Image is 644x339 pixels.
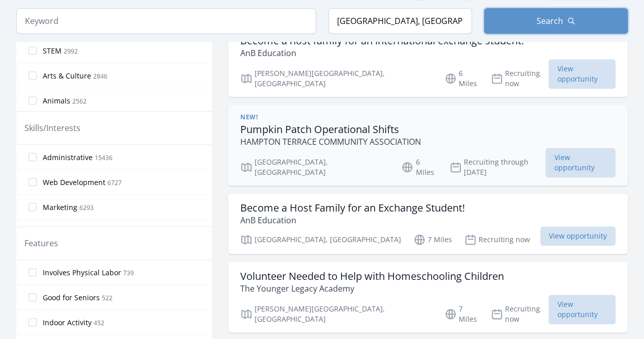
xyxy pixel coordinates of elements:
[95,153,113,162] span: 15436
[29,71,37,80] input: Arts & Culture 2846
[43,46,62,56] span: STEM
[444,304,479,324] p: 7 Miles
[24,122,80,134] legend: Skills/Interests
[240,270,504,282] h3: Volunteer Needed to Help with Homeschooling Children
[102,294,113,302] span: 522
[43,96,70,106] span: Animals
[240,233,401,246] p: [GEOGRAPHIC_DATA], [GEOGRAPHIC_DATA]
[29,203,37,211] input: Marketing 6293
[228,194,628,254] a: Become a Host Family for an Exchange Student! AnB Education [GEOGRAPHIC_DATA], [GEOGRAPHIC_DATA] ...
[484,8,628,34] button: Search
[240,157,389,177] p: [GEOGRAPHIC_DATA], [GEOGRAPHIC_DATA]
[228,262,628,332] a: Volunteer Needed to Help with Homeschooling Children The Younger Legacy Academy [PERSON_NAME][GEO...
[444,68,479,89] p: 6 Miles
[240,304,432,324] p: [PERSON_NAME][GEOGRAPHIC_DATA], [GEOGRAPHIC_DATA]
[548,295,615,324] span: View opportunity
[29,46,37,55] input: STEM 2992
[450,157,546,177] p: Recruiting through [DATE]
[24,237,58,249] legend: Features
[43,152,93,163] span: Administrative
[491,68,549,89] p: Recruiting now
[228,105,628,186] a: New! Pumpkin Patch Operational Shifts HAMPTON TERRACE COMMUNITY ASSOCIATION [GEOGRAPHIC_DATA], [G...
[228,27,628,97] a: Become a host family for an international exchange student! AnB Education [PERSON_NAME][GEOGRAPHI...
[43,268,121,278] span: Involves Physical Labor
[240,47,524,59] p: AnB Education
[464,233,530,246] p: Recruiting now
[107,178,122,187] span: 6727
[64,47,78,56] span: 2992
[72,97,87,106] span: 2562
[43,177,105,188] span: Web Development
[537,15,563,27] span: Search
[79,203,94,212] span: 6293
[240,202,465,214] h3: Become a Host Family for an Exchange Student!
[29,268,37,276] input: Involves Physical Labor 739
[43,71,91,81] span: Arts & Culture
[240,123,421,136] h3: Pumpkin Patch Operational Shifts
[413,233,452,246] p: 7 Miles
[29,293,37,301] input: Good for Seniors 522
[401,157,437,177] p: 6 Miles
[43,318,92,328] span: Indoor Activity
[540,226,615,246] span: View opportunity
[93,72,107,81] span: 2846
[29,96,37,105] input: Animals 2562
[548,59,615,89] span: View opportunity
[545,148,615,177] span: View opportunity
[43,202,77,213] span: Marketing
[240,282,504,295] p: The Younger Legacy Academy
[240,113,258,121] span: New!
[16,8,316,34] input: Keyword
[29,153,37,161] input: Administrative 15436
[29,178,37,186] input: Web Development 6727
[29,318,37,326] input: Indoor Activity 452
[43,293,100,303] span: Good for Seniors
[240,68,432,89] p: [PERSON_NAME][GEOGRAPHIC_DATA], [GEOGRAPHIC_DATA]
[240,35,524,47] h3: Become a host family for an international exchange student!
[240,136,421,148] p: HAMPTON TERRACE COMMUNITY ASSOCIATION
[123,269,134,277] span: 739
[491,304,549,324] p: Recruiting now
[94,319,104,327] span: 452
[240,214,465,226] p: AnB Education
[328,8,472,34] input: Location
